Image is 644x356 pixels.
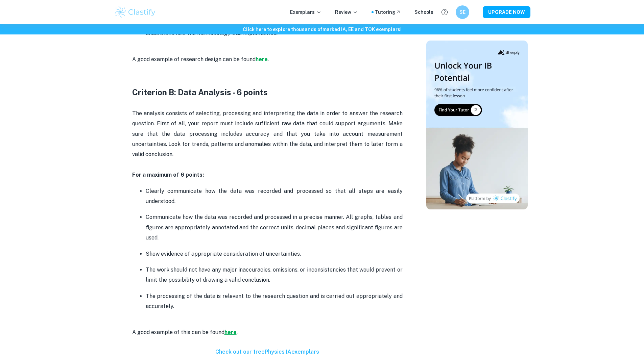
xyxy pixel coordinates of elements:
[335,8,358,16] p: Review
[146,265,403,285] p: The work should not have any major inaccuracies, omissions, or inconsistencies that would prevent...
[256,56,268,62] a: here
[414,8,433,16] a: Schools
[426,41,528,209] img: Thumbnail
[132,87,268,97] strong: Criterion B: Data Analysis - 6 points
[290,8,321,16] p: Exemplars
[268,56,269,62] span: .
[114,5,157,19] img: Clastify logo
[132,348,403,356] h6: Check out our free Physics IA exemplars
[132,110,404,158] span: The analysis consists of selecting, processing and interpreting the data in order to answer the r...
[439,6,450,18] button: Help and Feedback
[456,5,469,19] button: SE
[146,291,403,312] p: The processing of the data is relevant to the research question and is carried out appropriately ...
[1,26,643,33] h6: Click here to explore thousands of marked IA, EE and TOK exemplars !
[237,329,238,335] span: .
[224,329,237,335] a: here
[483,6,530,18] button: UPGRADE NOW
[132,56,256,62] span: A good example of research design can be found
[132,329,224,335] span: A good example of this can be found
[146,249,403,259] p: Show evidence of appropriate consideration of uncertainties.
[132,172,204,178] strong: For a maximum of 6 points:
[458,8,466,16] h6: SE
[146,186,403,207] p: Clearly communicate how the data was recorded and processed so that all steps are easily understood.
[375,8,401,16] a: Tutoring
[146,212,403,243] p: Communicate how the data was recorded and processed in a precise manner. All graphs, tables and f...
